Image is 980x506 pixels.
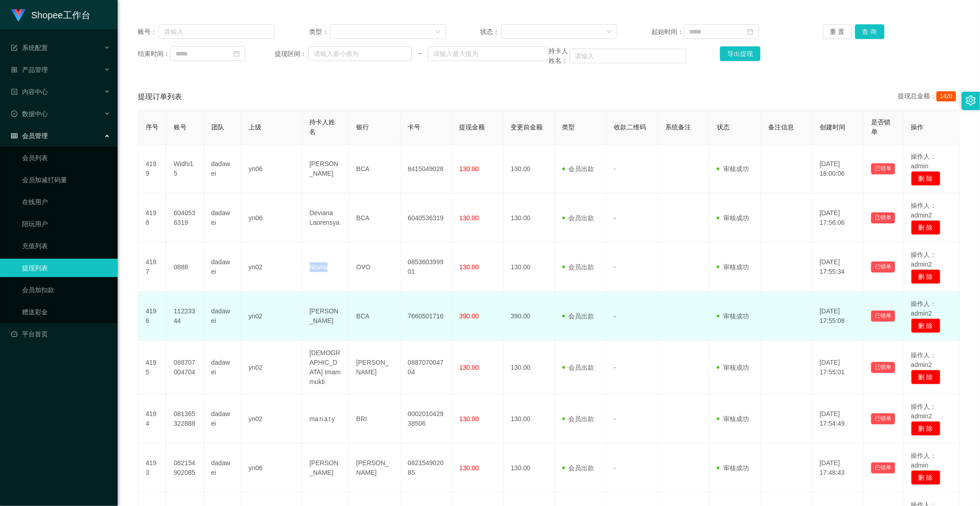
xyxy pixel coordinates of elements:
button: 导出提现 [720,46,760,61]
i: 图标: appstore-o [11,67,17,73]
td: Widhi15 [166,145,204,194]
span: 130.00 [459,214,479,222]
td: dadawei [204,145,242,194]
a: 提现列表 [22,259,110,277]
span: 操作人：admin2 [911,251,937,268]
td: 390.00 [504,292,555,341]
input: 请输入最大值为 [428,46,549,61]
button: 删 除 [911,318,940,333]
td: BRI [349,395,400,444]
span: 状态 [717,123,730,131]
span: 会员出款 [562,165,595,172]
i: 图标: check-circle-o [11,111,17,117]
a: 在线用户 [22,193,110,211]
span: 结束时间： [138,49,170,59]
span: 审核成功 [717,364,749,371]
td: [DATE] 18:00:06 [812,145,864,194]
td: yn02 [241,395,302,444]
button: 删 除 [911,421,940,436]
td: 0888 [166,243,204,292]
span: 审核成功 [717,415,749,423]
td: 085360399901 [401,243,452,292]
span: 备注信息 [768,123,794,131]
a: 会员加扣款 [22,281,110,299]
td: yn06 [241,444,302,493]
span: 操作 [911,123,924,131]
td: 130.00 [504,194,555,243]
td: [PERSON_NAME] [349,444,400,493]
td: [DATE] 17:55:08 [812,292,864,341]
span: 操作人：admin2 [911,351,937,368]
span: 会员出款 [562,214,595,222]
div: 提现总金额： [898,91,960,102]
span: 变更前金额 [511,123,543,131]
i: 图标: form [11,44,17,51]
td: 4197 [138,243,166,292]
td: 130.00 [504,145,555,194]
td: 130.00 [504,243,555,292]
span: 审核成功 [717,263,749,271]
span: 团队 [211,123,224,131]
td: 6040536319 [166,194,204,243]
img: logo.9652507e.png [11,9,26,22]
span: 起始时间： [651,27,684,37]
span: 会员出款 [562,263,595,271]
td: [DATE] 17:54:49 [812,395,864,444]
button: 删 除 [911,470,940,485]
td: 4195 [138,341,166,395]
span: 银行 [356,123,369,131]
span: 类型： [309,27,330,37]
span: 审核成功 [717,464,749,472]
span: 390.00 [459,312,479,320]
i: 图标: calendar [747,28,753,35]
button: 已锁单 [871,311,895,322]
span: 操作人：admin2 [911,300,937,317]
td: dadawei [204,341,242,395]
td: 4193 [138,444,166,493]
td: Deviana Laorensya [302,194,349,243]
span: 审核成功 [717,312,749,320]
td: [PERSON_NAME] [302,292,349,341]
span: - [614,214,616,222]
td: yn06 [241,194,302,243]
span: 内容中心 [11,88,48,95]
td: yn06 [241,145,302,194]
span: - [614,364,616,371]
td: 6040536319 [401,194,452,243]
td: [DEMOGRAPHIC_DATA] Imam mukti [302,341,349,395]
span: 130.00 [459,364,479,371]
td: OVO [349,243,400,292]
td: yn02 [241,341,302,395]
button: 已锁单 [871,462,895,473]
td: [DATE] 17:55:34 [812,243,864,292]
td: 082154902085 [166,444,204,493]
td: [DATE] 17:48:43 [812,444,864,493]
span: - [614,165,616,172]
span: 提现订单列表 [138,91,182,102]
td: ma ri a t y [302,395,349,444]
td: 088707004704 [166,341,204,395]
td: 4199 [138,145,166,194]
td: [DATE] 17:55:01 [812,341,864,395]
td: 081365322888 [166,395,204,444]
i: 图标: table [11,133,17,139]
a: 充值列表 [22,237,110,255]
span: 操作人：admin2 [911,202,937,219]
input: 请输入 [570,49,686,63]
td: 130.00 [504,444,555,493]
span: 持卡人姓名 [310,118,335,135]
a: 图标: dashboard平台首页 [11,325,110,343]
button: 删 除 [911,171,940,186]
button: 已锁单 [871,413,895,424]
span: 会员出款 [562,312,595,320]
span: 操作人：admin [911,153,937,170]
td: dadawei [204,243,242,292]
td: 8415049028 [401,145,452,194]
span: 提现金额 [459,123,485,131]
td: 130.00 [504,395,555,444]
span: 审核成功 [717,165,749,172]
i: 图标: calendar [233,50,240,57]
span: 审核成功 [717,214,749,222]
td: 11223344 [166,292,204,341]
td: dadawei [204,444,242,493]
